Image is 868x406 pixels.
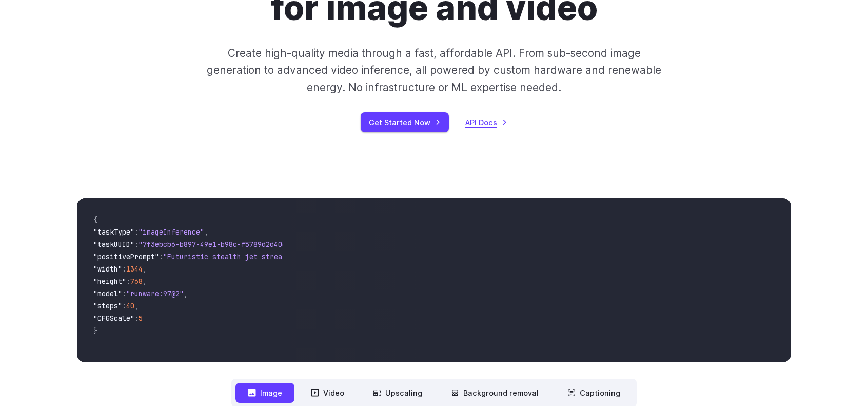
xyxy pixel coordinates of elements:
span: : [134,227,139,237]
span: "steps" [93,301,122,311]
span: : [159,252,163,261]
button: Background removal [439,383,551,403]
span: "CFGScale" [93,314,134,323]
button: Captioning [555,383,633,403]
span: { [93,215,97,224]
a: Get Started Now [361,112,449,132]
span: "model" [93,289,122,298]
span: "imageInference" [139,227,204,237]
span: : [134,240,139,249]
span: "runware:97@2" [126,289,184,298]
button: Upscaling [361,383,435,403]
span: : [122,301,126,311]
span: "taskType" [93,227,134,237]
span: } [93,326,97,335]
span: : [122,264,126,274]
span: "Futuristic stealth jet streaking through a neon-lit cityscape with glowing purple exhaust" [163,252,537,261]
span: : [122,289,126,298]
span: 768 [130,277,143,286]
span: "7f3ebcb6-b897-49e1-b98c-f5789d2d40d7" [139,240,294,249]
button: Image [235,383,294,403]
button: Video [299,383,357,403]
span: 40 [126,301,134,311]
span: , [143,264,147,274]
p: Create high-quality media through a fast, affordable API. From sub-second image generation to adv... [206,45,663,96]
span: "positivePrompt" [93,252,159,261]
span: "width" [93,264,122,274]
span: , [204,227,208,237]
span: 5 [139,314,143,323]
span: , [184,289,188,298]
span: : [126,277,130,286]
span: : [134,314,139,323]
a: API Docs [465,117,507,128]
span: , [134,301,139,311]
span: "taskUUID" [93,240,134,249]
span: , [143,277,147,286]
span: 1344 [126,264,143,274]
span: "height" [93,277,126,286]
